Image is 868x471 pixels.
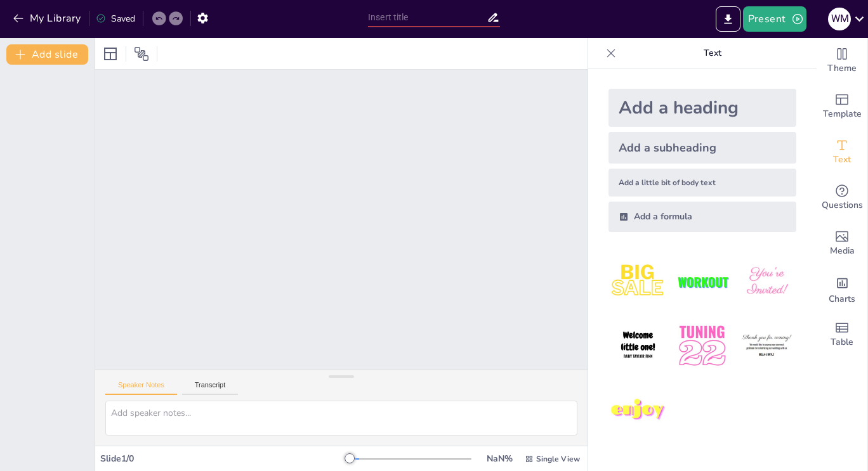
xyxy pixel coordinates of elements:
button: Add slide [6,44,88,65]
img: 4.jpeg [608,316,667,375]
span: Questions [822,198,863,212]
img: 6.jpeg [737,316,796,375]
div: Get real-time input from your audience [817,175,867,221]
span: Theme [827,61,857,75]
div: Layout [100,44,121,64]
div: Add a formula [608,202,796,232]
img: 1.jpeg [608,252,667,311]
img: 5.jpeg [673,316,732,375]
div: Add charts and graphs [817,266,867,312]
span: Text [833,153,851,167]
div: Add a subheading [608,132,796,164]
img: 2.jpeg [673,252,732,311]
span: Media [830,244,855,258]
button: Present [743,6,806,32]
button: Export to PowerPoint [716,6,740,32]
input: Insert title [368,8,487,27]
span: Template [823,107,862,121]
div: Add ready made slides [817,84,867,129]
div: Add a table [817,312,867,358]
div: NaN % [484,453,515,465]
div: Slide 1 / 0 [100,453,350,465]
div: Add a heading [608,89,796,127]
div: Change the overall theme [817,38,867,84]
button: My Library [10,8,86,29]
div: Saved [96,13,135,25]
span: Position [134,46,149,61]
div: Add a little bit of body text [608,169,796,197]
span: Charts [829,292,855,306]
button: Speaker Notes [105,381,177,395]
p: Text [621,38,804,68]
span: Single View [536,454,580,464]
div: Add images, graphics, shapes or video [817,221,867,266]
div: Add text boxes [817,129,867,175]
div: W M [828,8,851,30]
img: 3.jpeg [737,252,796,311]
button: Transcript [182,381,239,395]
img: 7.jpeg [608,381,667,440]
span: Table [831,335,853,349]
button: W M [828,6,851,32]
